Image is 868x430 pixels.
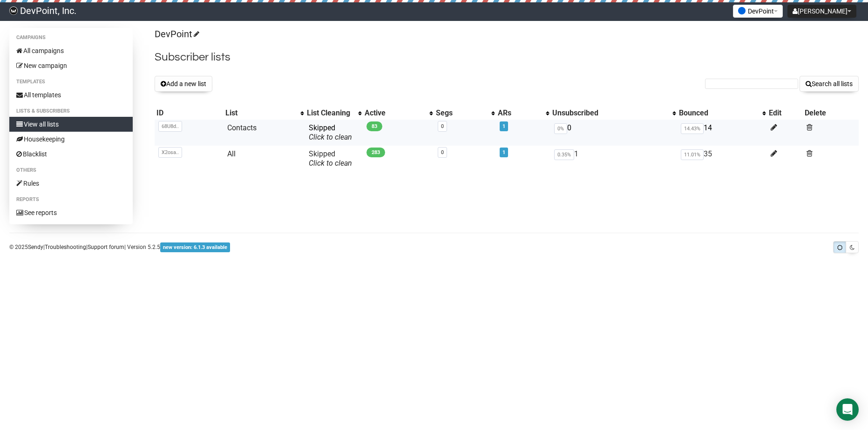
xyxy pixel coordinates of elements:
a: Click to clean [309,133,352,141]
button: [PERSON_NAME] [787,5,856,18]
a: New campaign [9,58,133,73]
a: Housekeeping [9,132,133,147]
div: Edit [769,108,801,118]
span: 11.01% [681,149,704,160]
a: DevPoint [155,28,198,40]
th: Unsubscribed: No sort applied, activate to apply an ascending sort [550,107,677,120]
a: All templates [9,87,133,102]
span: 14.43% [681,123,704,134]
span: 68U8d.. [158,121,182,132]
th: List: No sort applied, activate to apply an ascending sort [224,107,305,120]
a: 1 [502,123,505,129]
span: 0% [554,123,567,134]
a: See reports [9,205,133,220]
li: Others [9,165,133,176]
a: Troubleshooting [45,244,86,250]
th: Bounced: No sort applied, activate to apply an ascending sort [677,107,767,120]
a: 0 [441,123,444,129]
span: new version: 6.1.3 available [160,242,230,252]
a: Blacklist [9,147,133,161]
span: Skipped [309,123,352,141]
button: Search all lists [800,76,859,92]
li: Reports [9,194,133,205]
div: ARs [498,108,541,118]
a: All campaigns [9,43,133,58]
a: Support forum [88,244,124,250]
th: Segs: No sort applied, activate to apply an ascending sort [434,107,496,120]
a: Sendy [28,244,43,250]
div: Bounced [679,108,758,118]
img: 0914048cb7d76895f239797112de4a6b [9,7,18,15]
button: DevPoint [733,5,783,18]
span: 283 [366,148,385,157]
div: ID [156,108,222,118]
div: Open Intercom Messenger [836,398,859,421]
div: Unsubscribed [552,108,668,118]
div: Segs [436,108,487,118]
td: 14 [677,120,767,146]
a: 1 [502,149,505,155]
td: 35 [677,146,767,172]
span: X2osa.. [158,147,182,158]
td: 0 [550,120,677,146]
button: Add a new list [155,76,212,92]
span: Skipped [309,149,352,168]
span: 0.35% [554,149,574,160]
a: 0 [441,149,444,155]
span: 83 [366,121,382,131]
th: ARs: No sort applied, activate to apply an ascending sort [496,107,550,120]
a: All [227,149,236,158]
div: List [225,108,296,118]
a: View all lists [9,117,133,132]
img: favicons [738,7,746,14]
th: Active: No sort applied, activate to apply an ascending sort [363,107,434,120]
div: Delete [805,108,857,118]
th: Delete: No sort applied, sorting is disabled [803,107,859,120]
div: Active [365,108,425,118]
a: Contacts [227,123,257,132]
a: Rules [9,176,133,191]
a: Click to clean [309,159,352,168]
div: List Cleaning [307,108,353,118]
th: List Cleaning: No sort applied, activate to apply an ascending sort [305,107,363,120]
td: 1 [550,146,677,172]
h2: Subscriber lists [155,49,859,66]
li: Templates [9,76,133,87]
li: Lists & subscribers [9,106,133,117]
p: © 2025 | | | Version 5.2.5 [9,242,230,252]
li: Campaigns [9,32,133,43]
th: Edit: No sort applied, sorting is disabled [767,107,803,120]
th: ID: No sort applied, sorting is disabled [155,107,224,120]
a: new version: 6.1.3 available [160,244,230,250]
